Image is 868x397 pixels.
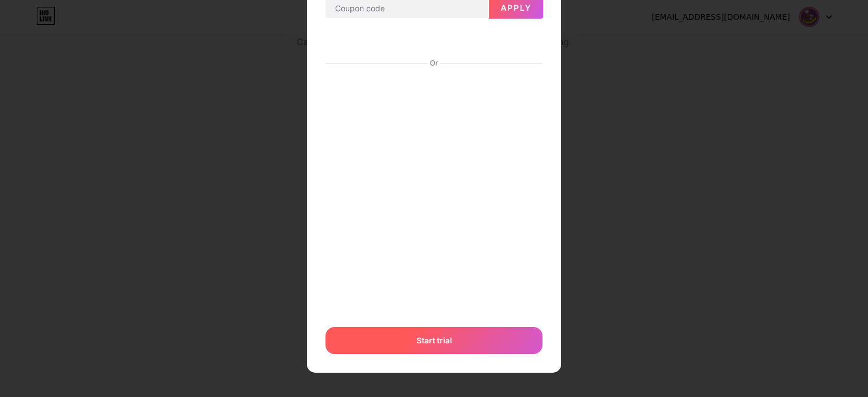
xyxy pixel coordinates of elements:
[501,3,532,12] span: Apply
[428,59,440,68] div: Or
[325,28,542,55] iframe: Quadro seguro do botão de pagamento
[416,334,452,346] span: Start trial
[323,69,545,316] iframe: Quadro seguro de entrada do pagamento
